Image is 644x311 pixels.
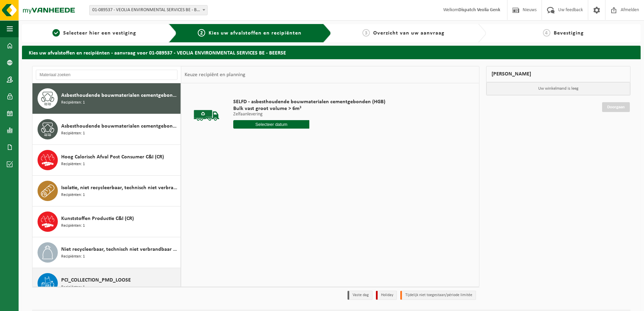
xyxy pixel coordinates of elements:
[233,112,385,117] p: Zelfaanlevering
[32,268,181,299] button: PCI_COLLECTION_PMD_LOOSE Recipiënten: 1
[233,105,385,112] span: Bulk vast groot volume > 6m³
[61,153,164,161] span: Hoog Calorisch Afval Post Consumer C&I (CR)
[61,184,179,192] span: Isolatie, niet recycleerbaar, technisch niet verbrandbaar (brandbaar)
[198,29,205,37] span: 2
[181,66,249,83] div: Keuze recipiënt en planning
[543,29,550,37] span: 4
[32,114,181,145] button: Asbesthoudende bouwmaterialen cementgebonden met isolatie(hechtgebonden) Recipiënten: 1
[25,29,163,37] a: 1Selecteer hier een vestiging
[486,82,630,95] p: Uw winkelmand is leeg
[61,161,85,168] span: Recipiënten: 1
[32,83,181,114] button: Asbesthoudende bouwmaterialen cementgebonden (hechtgebonden) Recipiënten: 1
[373,30,445,36] span: Overzicht van uw aanvraag
[32,176,181,206] button: Isolatie, niet recycleerbaar, technisch niet verbrandbaar (brandbaar) Recipiënten: 1
[61,223,85,229] span: Recipiënten: 1
[233,120,309,129] input: Selecteer datum
[602,102,630,112] a: Doorgaan
[61,253,85,260] span: Recipiënten: 1
[376,291,397,300] li: Holiday
[61,130,85,137] span: Recipiënten: 1
[61,276,131,284] span: PCI_COLLECTION_PMD_LOOSE
[554,30,584,36] span: Bevestiging
[52,29,60,37] span: 1
[400,291,476,300] li: Tijdelijk niet toegestaan/période limitée
[90,5,207,15] span: 01-089537 - VEOLIA ENVIRONMENTAL SERVICES BE - BEERSE
[63,30,136,36] span: Selecteer hier een vestiging
[36,70,177,80] input: Materiaal zoeken
[458,7,500,13] strong: Dispatch Veolia Genk
[233,98,385,105] span: SELFD - asbesthoudende bouwmaterialen cementgebonden (HGB)
[61,91,179,99] span: Asbesthoudende bouwmaterialen cementgebonden (hechtgebonden)
[89,5,208,15] span: 01-089537 - VEOLIA ENVIRONMENTAL SERVICES BE - BEERSE
[61,245,179,253] span: Niet recycleerbaar, technisch niet verbrandbaar afval (brandbaar)
[22,46,641,59] h2: Kies uw afvalstoffen en recipiënten - aanvraag voor 01-089537 - VEOLIA ENVIRONMENTAL SERVICES BE ...
[348,291,373,300] li: Vaste dag
[61,284,85,291] span: Recipiënten: 1
[61,215,134,223] span: Kunststoffen Productie C&I (CR)
[61,192,85,198] span: Recipiënten: 1
[32,237,181,268] button: Niet recycleerbaar, technisch niet verbrandbaar afval (brandbaar) Recipiënten: 1
[486,66,631,82] div: [PERSON_NAME]
[32,206,181,237] button: Kunststoffen Productie C&I (CR) Recipiënten: 1
[32,145,181,176] button: Hoog Calorisch Afval Post Consumer C&I (CR) Recipiënten: 1
[362,29,370,37] span: 3
[209,30,302,36] span: Kies uw afvalstoffen en recipiënten
[61,122,179,130] span: Asbesthoudende bouwmaterialen cementgebonden met isolatie(hechtgebonden)
[61,99,85,106] span: Recipiënten: 1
